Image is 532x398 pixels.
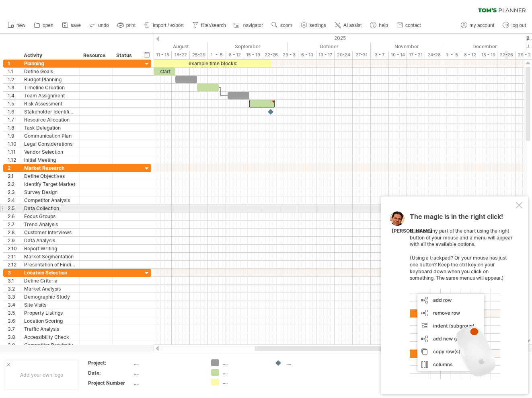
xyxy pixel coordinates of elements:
div: 3.2 [8,285,20,293]
div: example time blocks: [154,60,271,67]
div: Survey Design [24,188,75,196]
div: 2.8 [8,229,20,236]
span: print [126,23,136,28]
div: .... [223,359,267,366]
div: Initial Meeting [24,156,75,164]
div: Report Writing [24,245,75,252]
div: Define Criteria [24,277,75,285]
div: 2.7 [8,221,20,228]
a: save [60,20,83,31]
div: 2.9 [8,237,20,244]
a: filter/search [190,20,228,31]
div: 8 - 12 [226,51,244,59]
a: print [115,20,138,31]
div: 2.12 [8,261,20,268]
div: Define Goals [24,68,75,75]
div: Identify Target Market [24,180,75,188]
div: 1 - 5 [443,51,461,59]
div: 1.6 [8,108,20,115]
div: Market Analysis [24,285,75,293]
div: Activity [24,52,75,60]
div: 3.8 [8,333,20,341]
div: 2.4 [8,196,20,204]
div: 17 - 21 [407,51,425,59]
div: Stakeholder Identification [24,108,75,115]
div: 22-26 [497,51,516,59]
div: 3 [8,269,20,276]
div: 24-28 [425,51,443,59]
span: AI assist [343,23,362,28]
div: Status [116,52,134,60]
div: Define Objectives [24,172,75,180]
div: 22-26 [262,51,280,59]
div: Market Research [24,164,75,172]
div: 1.2 [8,76,20,83]
div: Task Delegation [24,124,75,132]
a: log out [501,20,528,31]
span: navigator [243,23,263,28]
div: Risk Assessment [24,100,75,107]
span: import / export [153,23,184,28]
span: (Using a trackpad? Or your mouse has just one button? Keep the ctrl key on your keyboard down whe... [410,255,507,281]
div: 25-29 [190,51,208,59]
div: Resource Allocation [24,116,75,124]
div: .... [134,379,201,386]
div: Timeline Creation [24,84,75,91]
div: Click on any part of the chart using the right button of your mouse and a menu will appear with a... [410,213,514,379]
div: Budget Planning [24,76,75,83]
a: contact [394,20,423,31]
a: AI assist [333,20,364,31]
div: .... [286,359,330,366]
div: 6 - 10 [298,51,316,59]
div: 13 - 17 [316,51,335,59]
div: 2.11 [8,253,20,260]
div: September 2025 [208,42,288,51]
div: Data Analysis [24,237,75,244]
span: The magic is in the right click! [410,212,503,225]
div: 15 - 19 [244,51,262,59]
div: December 2025 [443,42,526,51]
div: 29 - 3 [280,51,298,59]
div: 18-22 [172,51,190,59]
a: navigator [232,20,265,31]
div: Data Collection [24,204,75,212]
div: Competitor Analysis [24,196,75,204]
div: .... [134,369,201,376]
div: start [154,68,175,75]
div: 3.6 [8,317,20,325]
div: Legal Considerations [24,140,75,148]
div: 1.4 [8,92,20,99]
div: 10 - 14 [389,51,407,59]
a: zoom [269,20,294,31]
div: [PERSON_NAME] [392,228,432,235]
a: my account [459,20,497,31]
span: log out [511,23,526,28]
div: Project: [88,359,132,366]
div: 3.7 [8,325,20,333]
div: 1.11 [8,148,20,156]
span: my account [470,23,494,28]
div: Resource [83,52,108,60]
a: help [368,20,390,31]
div: 1.7 [8,116,20,124]
div: Date: [88,369,132,376]
div: 1 [8,60,20,67]
div: 2.3 [8,188,20,196]
div: 2.2 [8,180,20,188]
a: new [6,20,28,31]
span: help [379,23,388,28]
div: 2.5 [8,204,20,212]
div: Trend Analysis [24,221,75,228]
div: Site Visits [24,301,75,309]
div: Traffic Analysis [24,325,75,333]
div: 3.9 [8,341,20,349]
span: settings [310,23,326,28]
div: Focus Groups [24,212,75,220]
div: Presentation of Findings [24,261,75,268]
span: contact [405,23,421,28]
div: .... [134,359,201,366]
a: undo [87,20,111,31]
div: Planning [24,60,75,67]
div: 2.6 [8,212,20,220]
div: 15 - 19 [479,51,497,59]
